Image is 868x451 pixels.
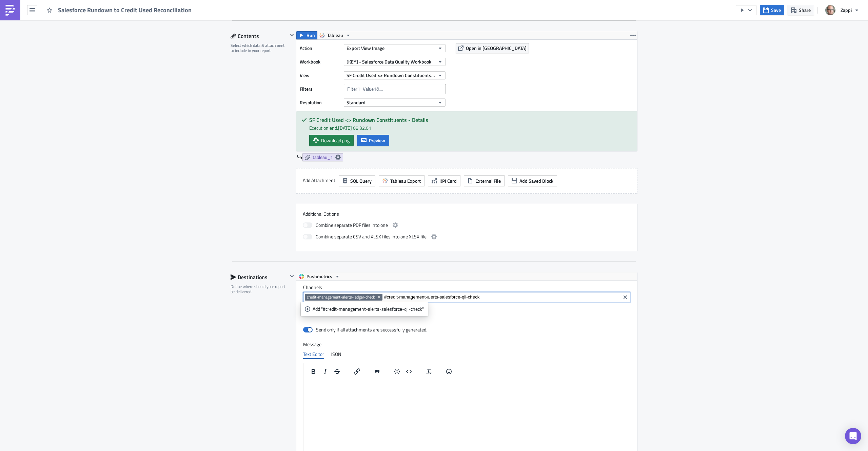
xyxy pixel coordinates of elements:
[391,367,403,376] button: Insert code line
[347,99,366,106] span: Standard
[821,3,863,18] button: Zappi
[331,349,341,359] div: JSON
[309,124,632,131] div: Execution end: [DATE] 08:32:01
[347,58,431,65] span: [KEY] - Salesforce Data Quality Workbook
[303,349,324,359] div: Text Editor
[760,5,784,15] button: Save
[621,293,629,301] button: Clear selected items
[231,272,288,282] div: Destinations
[439,177,457,184] span: KPI Card
[300,70,340,80] label: View
[301,302,428,316] ul: selectable options
[309,117,632,123] h5: SF Credit Used <> Rundown Constituents - Details
[508,175,557,186] button: Add Saved Block
[841,6,852,14] span: Zappi
[307,31,315,39] span: Run
[300,57,340,67] label: Workbook
[428,175,460,186] button: KPI Card
[344,58,446,66] button: [KEY] - Salesforce Data Quality Workbook
[231,284,288,294] div: Define where should your report be delivered.
[347,44,384,52] span: Export View Image
[466,44,527,52] span: Open in [GEOGRAPHIC_DATA]
[296,31,317,39] button: Run
[300,43,340,53] label: Action
[307,272,332,281] span: Pushmetrics
[376,294,382,301] button: Remove Tag
[403,367,415,376] button: Insert code block
[321,137,350,144] span: Download png
[5,5,16,16] img: PushMetrics
[319,367,331,376] button: Italic
[327,31,343,39] span: Tableau
[344,44,446,52] button: Export View Image
[331,367,343,376] button: Strikethrough
[825,4,836,16] img: Avatar
[771,6,781,14] span: Save
[288,272,296,280] button: Hide content
[347,72,435,79] span: SF Credit Used <> Rundown Constituents - Details
[344,71,446,79] button: SF Credit Used <> Rundown Constituents - Details
[845,428,861,444] div: Open Intercom Messenger
[316,221,388,229] span: Combine separate PDF files into one
[443,367,455,376] button: Emojis
[423,367,435,376] button: Clear formatting
[390,177,421,184] span: Tableau Export
[316,327,427,333] div: Send only if all attachments are successfully generated.
[456,43,529,53] button: Open in [GEOGRAPHIC_DATA]
[303,284,630,290] label: Channels
[351,367,363,376] button: Insert/edit link
[339,175,375,186] button: SQL Query
[316,233,427,241] span: Combine separate CSV and XLSX files into one XLSX file
[344,98,446,107] button: Standard
[303,175,335,185] label: Add Attachment
[288,31,296,39] button: Hide content
[307,294,375,300] span: credit-management-alerts-ledger-check
[371,367,383,376] button: Blockquote
[519,177,553,184] span: Add Saved Block
[231,43,288,53] div: Select which data & attachment to include in your report.
[309,135,354,146] a: Download png
[296,272,342,281] button: Pushmetrics
[788,5,814,15] button: Share
[231,31,288,41] div: Contents
[799,6,811,14] span: Share
[350,177,372,184] span: SQL Query
[344,84,446,94] input: Filter1=Value1&...
[379,175,425,186] button: Tableau Export
[303,211,630,217] label: Additional Options
[302,153,343,161] a: tableau_1
[303,341,630,347] label: Message
[313,154,333,160] span: tableau_1
[475,177,501,184] span: External File
[317,31,353,39] button: Tableau
[369,137,385,144] span: Preview
[313,306,424,312] div: Add "#credit-management-alerts-salesforce-qli-check"
[464,175,505,186] button: External File
[357,135,389,146] button: Preview
[308,367,319,376] button: Bold
[300,97,340,108] label: Resolution
[58,6,192,14] span: Salesforce Rundown to Credit Used Reconciliation
[300,84,340,94] label: Filters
